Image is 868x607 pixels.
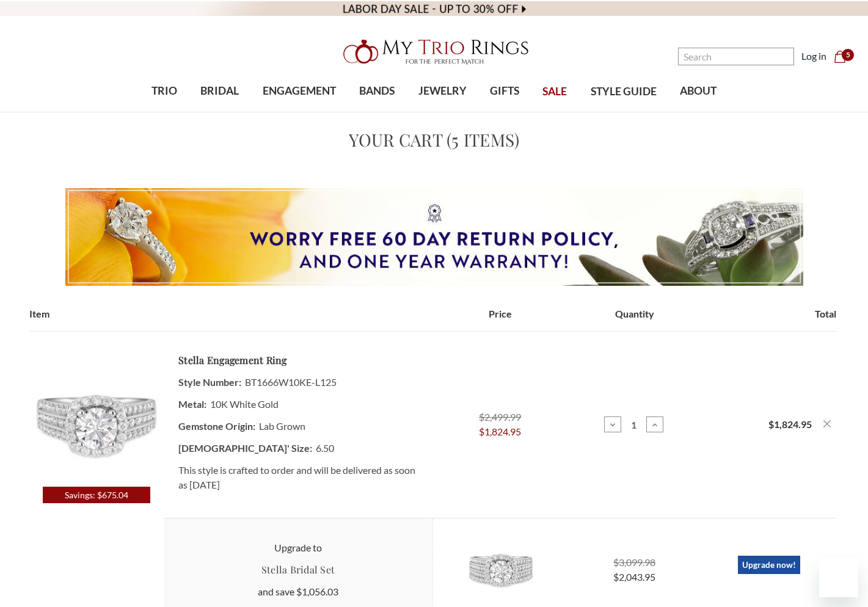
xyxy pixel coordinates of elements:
[337,32,532,71] img: My Trio Rings
[29,307,433,332] th: Item
[819,558,858,597] iframe: Button to launch messaging window
[43,487,150,503] span: Savings: $675.04
[140,71,189,111] a: TRIO
[834,49,853,64] a: Cart with 0 items
[678,48,794,65] input: Search and use arrows or TAB to navigate results
[178,371,241,393] dt: Style Number:
[293,111,305,112] button: submenu toggle
[274,542,322,553] span: Upgrade to
[768,418,812,430] strong: $1,824.95
[436,111,448,112] button: submenu toggle
[214,111,226,112] button: submenu toggle
[464,533,537,606] img: Stella Bridal Set
[29,346,164,503] a: Savings: $675.04
[178,393,418,415] dd: 10K White Gold
[178,462,415,492] span: This style is crafted to order and will be delivered as soon as [DATE]
[178,415,418,437] dd: Lab Grown
[359,83,395,99] span: BANDS
[531,72,578,112] a: SALE
[623,419,644,431] input: Stella 2 1/6 ct tw. Lab Grown Round Solitaire Engagement Ring 10K White Gold
[406,71,478,111] a: JEWELRY
[171,562,425,577] h4: Stella Bridal Set
[738,556,800,574] a: Upgrade now!
[567,307,702,332] th: Quantity
[479,411,521,423] span: $2,499.99
[263,83,336,99] span: ENGAGEMENT
[178,371,418,393] dd: BT1666W10KE-L125
[348,71,406,111] a: BANDS
[702,307,836,332] th: Total
[490,83,519,99] span: GIFTS
[29,127,839,153] h1: Your Cart (5 items)
[613,571,655,583] span: $2,043.95
[158,111,170,112] button: submenu toggle
[151,83,177,99] span: TRIO
[252,32,616,71] a: My Trio Rings
[178,415,255,437] dt: Gemstone Origin:
[178,353,287,368] a: Stella Engagement Ring
[834,51,846,63] svg: cart.cart_preview
[164,562,432,577] a: Stella Bridal Set
[613,556,655,568] span: $3,099.98
[842,49,854,61] span: 5
[578,72,668,112] a: STYLE GUIDE
[801,49,826,64] a: Log in
[433,307,567,332] th: Price
[371,111,383,112] button: submenu toggle
[591,84,657,100] span: STYLE GUIDE
[542,84,567,100] span: SALE
[251,71,348,111] a: ENGAGEMENT
[258,586,338,597] span: and save $1,056.03
[418,83,467,99] span: JEWELRY
[479,424,521,439] span: $1,824.95
[178,393,206,415] dt: Metal:
[178,437,312,459] dt: [DEMOGRAPHIC_DATA]' Size:
[189,71,250,111] a: BRIDAL
[29,346,164,487] img: Photo of Stella 2 1/6 ct tw. Lab Grown Round Solitaire Engagement Ring 10K White Gold [BT1666WE-L...
[478,71,531,111] a: GIFTS
[498,111,511,112] button: submenu toggle
[65,188,803,285] img: Worry Free 60 Day Return Policy
[200,83,239,99] span: BRIDAL
[822,418,833,429] button: Remove Stella 2 1/6 ct tw. Lab Grown Round Solitaire Engagement Ring 10K White Gold from cart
